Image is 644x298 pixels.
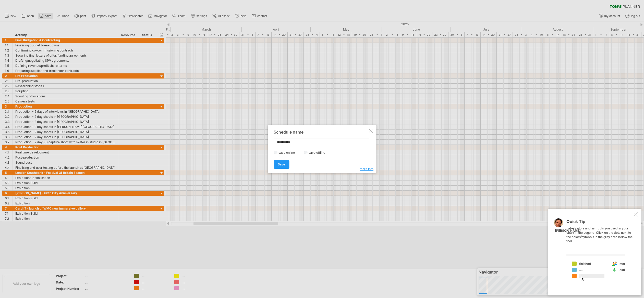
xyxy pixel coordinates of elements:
div: Quick Tip [566,219,633,226]
label: save online [277,151,299,154]
div: [PERSON_NAME] [555,229,581,233]
span: more info [360,167,373,171]
span: Save [278,162,285,166]
div: Schedule name [274,130,368,134]
a: Save [274,160,289,169]
label: save offline [307,151,330,154]
div: Label colors and symbols you used in your chart in the Legend. Click on the dots next to the colo... [566,219,633,286]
